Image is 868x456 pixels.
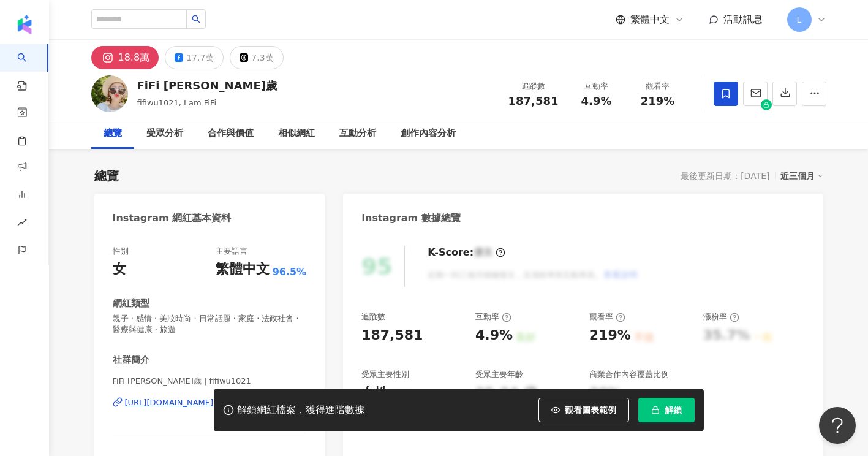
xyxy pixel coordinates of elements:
[589,326,631,345] div: 219%
[475,311,511,322] div: 互動率
[273,265,307,279] span: 96.5%
[230,46,283,69] button: 7.3萬
[508,80,559,93] div: 追蹤數
[113,354,149,367] div: 社群簡介
[113,211,232,225] div: Instagram 網紅基本資料
[361,384,388,403] div: 女性
[581,95,612,107] span: 4.9%
[251,49,273,66] div: 7.3萬
[208,126,254,141] div: 合作與價值
[703,311,739,322] div: 漲粉率
[113,376,307,387] span: FiFi [PERSON_NAME]歲 | fifiwu1021
[113,246,129,257] div: 性別
[565,405,616,415] span: 觀看圖表範例
[137,98,217,107] span: fifiwu1021, I am FiFi
[401,126,456,141] div: 創作內容分析
[638,398,695,422] button: 解鎖
[508,94,559,107] span: 187,581
[630,13,670,26] span: 繁體中文
[589,369,669,380] div: 商業合作內容覆蓋比例
[573,80,620,93] div: 互動率
[475,326,513,345] div: 4.9%
[237,404,364,417] div: 解鎖網紅檔案，獲得進階數據
[589,311,625,322] div: 觀看率
[797,13,802,26] span: L
[475,369,523,380] div: 受眾主要年齡
[216,246,247,257] div: 主要語言
[104,126,122,141] div: 總覽
[94,167,119,184] div: 總覽
[91,75,128,112] img: KOL Avatar
[113,260,126,279] div: 女
[113,313,307,335] span: 親子 · 感情 · 美妝時尚 · 日常話題 · 家庭 · 法政社會 · 醫療與健康 · 旅遊
[15,15,34,34] img: logo icon
[278,126,315,141] div: 相似網紅
[192,15,200,23] span: search
[17,44,42,92] a: search
[186,49,214,66] div: 17.7萬
[361,369,409,380] div: 受眾主要性別
[780,168,823,184] div: 近三個月
[681,171,769,181] div: 最後更新日期：[DATE]
[361,326,423,345] div: 187,581
[723,13,763,25] span: 活動訊息
[428,246,505,259] div: K-Score :
[137,78,277,93] div: FiFi [PERSON_NAME]歲
[361,211,461,225] div: Instagram 數據總覽
[635,80,681,93] div: 觀看率
[361,311,385,322] div: 追蹤數
[538,398,629,422] button: 觀看圖表範例
[146,126,183,141] div: 受眾分析
[17,210,27,238] span: rise
[339,126,376,141] div: 互動分析
[118,49,150,66] div: 18.8萬
[113,297,149,310] div: 網紅類型
[91,46,159,69] button: 18.8萬
[665,405,682,415] span: 解鎖
[641,95,675,107] span: 219%
[216,260,270,279] div: 繁體中文
[165,46,224,69] button: 17.7萬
